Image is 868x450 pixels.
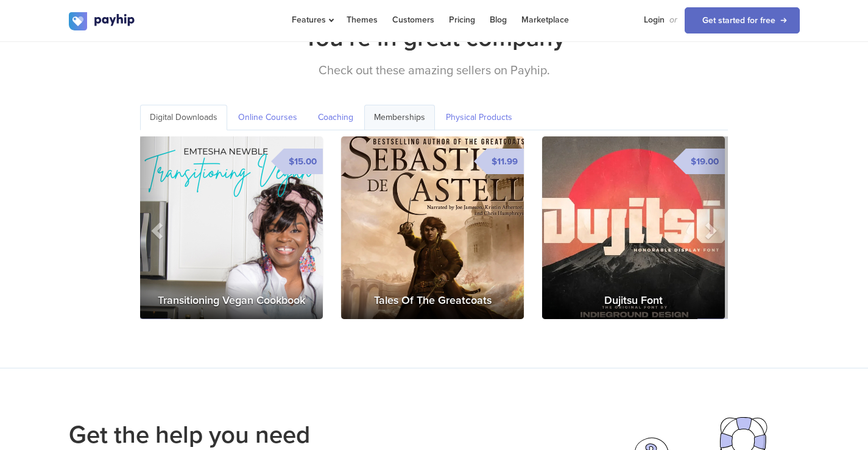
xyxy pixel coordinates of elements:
[341,136,524,319] img: Tales Of The Greatcoats
[542,283,725,319] h3: Dujitsu Font
[436,105,522,130] a: Physical Products
[292,15,332,25] span: Features
[140,136,323,319] img: Transitioning Vegan Cookbook
[542,136,725,319] a: Dujitsu Font Dujitsu Font $19.00
[140,283,323,319] h3: Transitioning Vegan Cookbook
[341,136,524,319] a: Tales Of The Greatcoats Tales Of The Greatcoats $11.99
[685,7,800,33] a: Get started for free
[69,62,800,80] p: Check out these amazing sellers on Payhip.
[686,149,725,174] span: $19.00
[284,149,323,174] span: $15.00
[69,12,136,30] img: logo.svg
[542,136,725,319] img: Dujitsu Font
[140,136,323,319] a: Transitioning Vegan Cookbook Transitioning Vegan Cookbook $15.00
[228,105,307,130] a: Online Courses
[341,283,524,319] h3: Tales Of The Greatcoats
[364,105,435,130] a: Memberships
[140,105,227,130] a: Digital Downloads
[308,105,363,130] a: Coaching
[487,149,524,174] span: $11.99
